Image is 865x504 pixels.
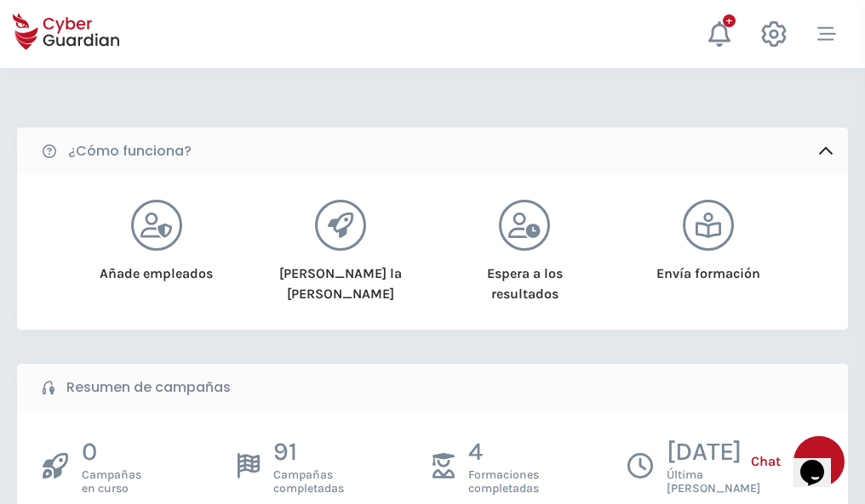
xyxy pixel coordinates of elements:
div: Espera a los resultados [455,251,595,304]
div: Envía formación [639,251,779,284]
iframe: chat widget [793,436,848,487]
span: Última [PERSON_NAME] [667,468,760,496]
span: Formaciones completadas [468,468,539,496]
div: Añade empleados [86,251,226,284]
p: [DATE] [667,436,760,468]
div: + [723,14,736,27]
b: Resumen de campañas [66,377,231,398]
span: Campañas en curso [82,468,141,496]
div: [PERSON_NAME] la [PERSON_NAME] [270,251,410,304]
p: 0 [82,436,141,468]
span: Chat [751,451,781,472]
span: Campañas completadas [273,468,344,496]
b: ¿Cómo funciona? [68,141,192,161]
p: 91 [273,436,344,468]
p: 4 [468,436,539,468]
